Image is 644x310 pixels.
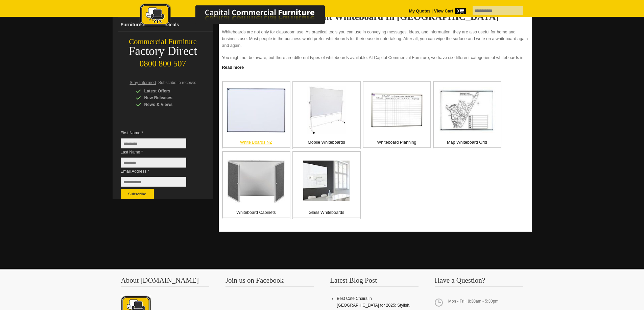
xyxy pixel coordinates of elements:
[222,81,290,149] a: White Boards NZ White Boards NZ
[409,9,431,13] a: My Quotes
[113,47,213,56] div: Factory Direct
[121,158,186,168] input: Last Name *
[293,139,360,146] p: Mobile Whiteboards
[121,177,186,187] input: Email Address *
[435,295,523,310] span: Mon - Fri: 8:30am - 5:30pm.
[121,130,196,136] span: First Name *
[303,161,350,201] img: Glass Whiteboards
[223,139,290,146] p: White Boards NZ
[222,29,528,49] p: Whiteboards are not only for classroom use. As practical tools you can use in conveying messages,...
[113,37,213,47] div: Commercial Furniture
[222,151,290,219] a: Whiteboard Cabinets Whiteboard Cabinets
[121,3,358,28] img: Capital Commercial Furniture Logo
[363,81,431,149] a: Whiteboard Planning Whiteboard Planning
[113,56,213,68] div: 0800 800 507
[433,9,466,13] a: View Cart0
[136,88,200,94] div: Latest Offers
[136,101,200,108] div: News & Views
[292,81,361,149] a: Mobile Whiteboards Mobile Whiteboards
[455,8,466,14] span: 0
[371,92,423,128] img: Whiteboard Planning
[227,158,285,204] img: Whiteboard Cabinets
[433,81,501,149] a: Map Whiteboard Grid Map Whiteboard Grid
[121,168,196,175] span: Email Address *
[439,87,496,134] img: Map Whiteboard Grid
[130,80,156,85] span: Stay Informed
[121,189,154,199] button: Subscribe
[118,18,213,32] a: Furniture Clearance Deals
[435,277,523,287] h3: Have a Question?
[223,209,290,216] p: Whiteboard Cabinets
[292,151,361,219] a: Glass Whiteboards Glass Whiteboards
[225,277,314,287] h3: Join us on Facebook
[434,139,501,146] p: Map Whiteboard Grid
[121,3,358,30] a: Capital Commercial Furniture Logo
[121,277,210,287] h3: About [DOMAIN_NAME]
[136,94,200,101] div: New Releases
[434,9,466,13] strong: View Cart
[222,54,528,68] p: You might not be aware, but there are different types of whiteboards available. At Capital Commer...
[363,139,430,146] p: Whiteboard Planning
[121,149,196,156] span: Last Name *
[158,80,196,85] span: Subscribe to receive:
[219,62,532,71] a: Click to read more
[330,277,419,287] h3: Latest Blog Post
[307,86,346,134] img: Mobile Whiteboards
[226,88,286,133] img: White Boards NZ
[293,209,360,216] p: Glass Whiteboards
[121,138,186,148] input: First Name *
